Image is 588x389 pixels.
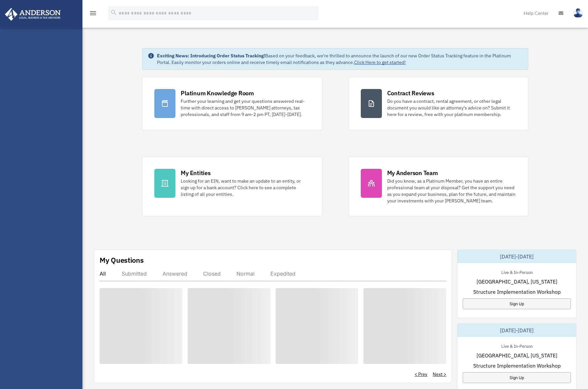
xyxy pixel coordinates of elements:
div: Looking for an EIN, want to make an update to an entity, or sign up for a bank account? Click her... [181,178,310,197]
div: Did you know, as a Platinum Member, you have an entire professional team at your disposal? Get th... [387,178,516,204]
span: Structure Implementation Workshop [473,288,561,296]
a: My Anderson Team Did you know, as a Platinum Member, you have an entire professional team at your... [349,157,528,216]
i: search [110,9,117,16]
div: Normal [236,270,255,277]
img: User Pic [573,8,583,18]
a: My Entities Looking for an EIN, want to make an update to an entity, or sign up for a bank accoun... [142,157,322,216]
div: Live & In-Person [496,342,538,349]
div: Live & In-Person [496,268,538,275]
div: Contract Reviews [387,89,434,97]
span: Structure Implementation Workshop [473,362,561,370]
a: Click Here to get started! [354,59,406,65]
div: Platinum Knowledge Room [181,89,254,97]
div: My Anderson Team [387,169,438,177]
div: [DATE]-[DATE] [457,250,576,263]
a: Sign Up [463,298,571,309]
span: [GEOGRAPHIC_DATA], [US_STATE] [477,351,557,359]
div: Further your learning and get your questions answered real-time with direct access to [PERSON_NAM... [181,98,310,118]
a: Contract Reviews Do you have a contract, rental agreement, or other legal document you would like... [349,77,528,130]
div: Expedited [270,270,295,277]
div: Closed [203,270,221,277]
a: menu [89,12,97,17]
div: [DATE]-[DATE] [457,324,576,337]
i: menu [89,9,97,17]
div: Submitted [122,270,147,277]
a: Next > [433,371,446,377]
a: < Prev [415,371,427,377]
strong: Exciting News: Introducing Order Status Tracking! [157,53,265,59]
div: My Entities [181,169,210,177]
div: My Questions [100,255,144,265]
span: [GEOGRAPHIC_DATA], [US_STATE] [477,278,557,285]
div: Do you have a contract, rental agreement, or other legal document you would like an attorney's ad... [387,98,516,118]
img: Anderson Advisors Platinum Portal [3,8,63,21]
a: Platinum Knowledge Room Further your learning and get your questions answered real-time with dire... [142,77,322,130]
div: Based on your feedback, we're thrilled to announce the launch of our new Order Status Tracking fe... [157,52,522,66]
div: All [100,270,106,277]
a: Sign Up [463,372,571,383]
div: Answered [163,270,187,277]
